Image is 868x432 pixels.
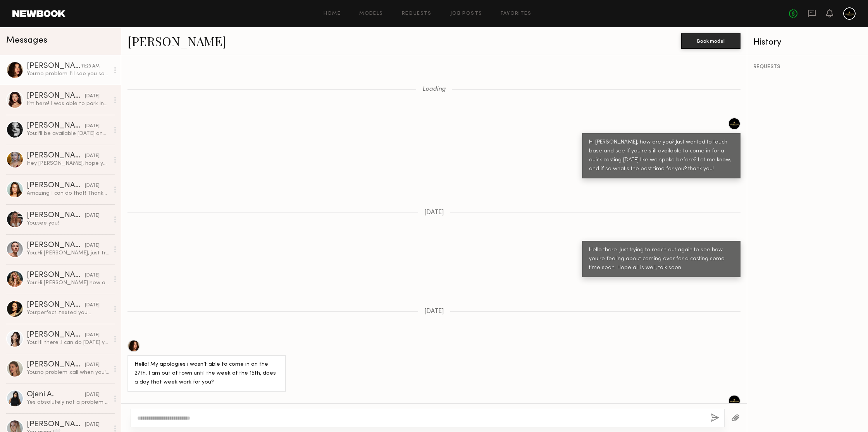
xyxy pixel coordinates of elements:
[589,138,734,174] div: Hi [PERSON_NAME], how are you? Just wanted to touch base and see if you're still available to com...
[27,369,109,376] div: You: no problem..call when you're by the gate
[27,271,85,279] div: [PERSON_NAME]
[27,70,109,78] div: You: no problem..I'll see you soon
[359,11,383,16] a: Models
[27,160,109,167] div: Hey [PERSON_NAME], hope you’re doing well. My sister’s instagram is @trapfordom
[681,37,741,44] a: Book model
[27,92,85,100] div: [PERSON_NAME]
[27,399,109,406] div: Yes absolutely not a problem at all!
[424,308,444,315] span: [DATE]
[85,332,100,339] div: [DATE]
[85,302,100,309] div: [DATE]
[85,361,100,369] div: [DATE]
[85,391,100,399] div: [DATE]
[85,242,100,249] div: [DATE]
[27,122,85,130] div: [PERSON_NAME]
[753,38,862,47] div: History
[85,421,100,429] div: [DATE]
[324,11,341,16] a: Home
[681,33,741,49] button: Book model
[85,152,100,160] div: [DATE]
[422,86,446,93] span: Loading
[27,421,85,429] div: [PERSON_NAME]
[134,360,279,387] div: Hello! My apologies i wasn’t able to come in on the 27th. I am out of town until the week of the ...
[27,361,85,369] div: [PERSON_NAME]
[27,182,85,190] div: [PERSON_NAME]
[27,391,85,399] div: Ojeni A.
[27,219,109,227] div: You: see you!
[27,331,85,339] div: [PERSON_NAME]
[424,209,444,216] span: [DATE]
[85,272,100,279] div: [DATE]
[27,242,85,249] div: [PERSON_NAME]
[85,123,100,130] div: [DATE]
[27,309,109,316] div: You: perfect..texted you...
[501,11,531,16] a: Favorites
[127,33,226,49] a: [PERSON_NAME]
[85,182,100,190] div: [DATE]
[6,36,47,45] span: Messages
[27,339,109,346] div: You: HI there..I can do [DATE] yes..also [DATE] if you prefer.
[85,212,100,219] div: [DATE]
[753,64,862,70] div: REQUESTS
[27,100,109,107] div: I’m here! I was able to park inside the parking lot
[85,93,100,100] div: [DATE]
[27,212,85,219] div: [PERSON_NAME]
[27,190,109,197] div: Amazing I can do that! Thanks so much & looking forward to meeting you!!
[27,152,85,160] div: [PERSON_NAME]
[27,62,81,70] div: [PERSON_NAME]
[402,11,432,16] a: Requests
[27,301,85,309] div: [PERSON_NAME]
[589,246,734,273] div: Hello there. Just trying to reach out again to see how you're feeling about coming over for a cas...
[27,279,109,287] div: You: Hi [PERSON_NAME] how are you? My name is [PERSON_NAME] and I work for a company called Valen...
[27,249,109,257] div: You: Hi [PERSON_NAME], just trying to reach out again about the ecomm gig, to see if you're still...
[27,130,109,137] div: You: I'll be available [DATE] and [DATE] if you can do that
[81,63,100,70] div: 11:23 AM
[450,11,482,16] a: Job Posts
